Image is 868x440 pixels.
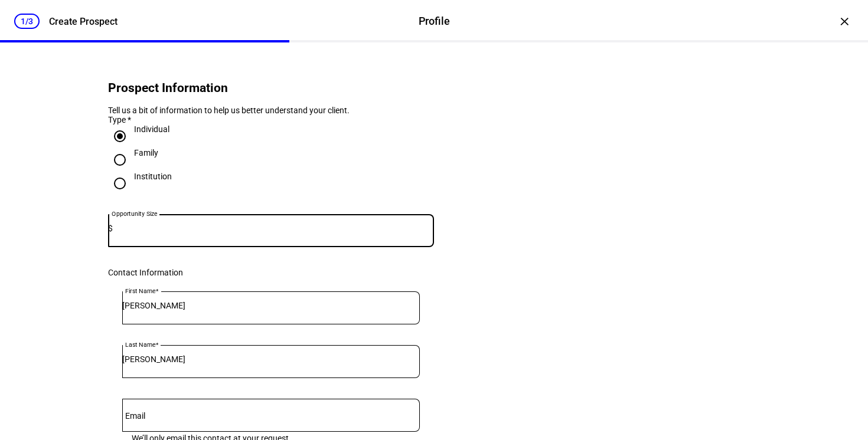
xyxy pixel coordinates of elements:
[125,411,145,421] mat-label: Email
[49,16,118,27] div: Create Prospect
[14,14,40,29] div: 1/3
[835,12,854,31] div: ×
[108,81,434,95] h2: Prospect Information
[108,224,113,233] span: $
[125,341,155,348] mat-label: Last Name
[134,124,169,134] div: Individual
[125,287,155,294] mat-label: First Name
[419,14,450,29] div: Profile
[112,210,157,217] mat-label: Opportunity Size
[134,148,158,157] div: Family
[108,115,434,124] div: Type *
[108,268,434,277] div: Contact Information
[134,172,172,181] div: Institution
[108,106,434,115] div: Tell us a bit of information to help us better understand your client.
